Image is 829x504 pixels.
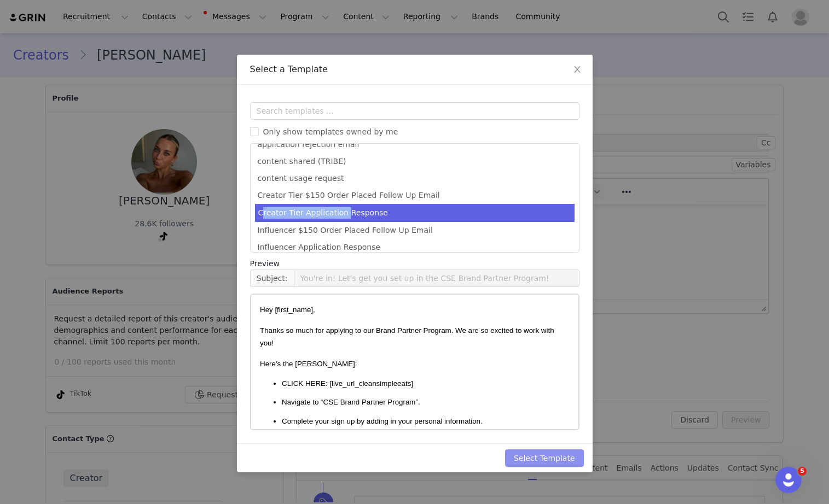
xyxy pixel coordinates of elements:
li: content usage request [255,170,575,187]
body: Rich Text Area. Press ALT-0 for help. [9,9,449,21]
li: application rejection email [255,136,575,153]
span: Only show templates owned by me [259,127,403,136]
button: Close [562,55,593,85]
span: Hey [first_name], [9,11,64,19]
div: Select a Template [250,63,579,75]
span: Thanks so much for applying to our Brand Partner Program. We are so excited to work with you! [9,32,303,52]
span: Navigate to “CSE Brand Partner Program”. [31,103,169,112]
iframe: Intercom live chat [775,467,802,493]
span: 5 [798,467,807,476]
span: Complete your sign up by adding in your personal information. [31,122,231,131]
span: Here’s the [PERSON_NAME]: [9,65,106,73]
li: Creator Tier Application Response [255,204,575,222]
li: Creator Tier $150 Order Placed Follow Up Email [255,187,575,204]
i: icon: close [573,65,582,74]
iframe: Rich Text Area [251,295,578,429]
button: Select Template [505,449,584,467]
input: Search templates ... [250,102,579,120]
span: Preview [250,258,280,269]
li: Influencer Application Response [255,239,575,256]
span: Subject: [250,269,294,287]
body: Rich Text Area. Press ALT-0 for help. [9,9,318,368]
li: content shared (TRIBE) [255,153,575,170]
span: CLICK HERE: [live_url_cleansimpleeats] [31,85,162,93]
li: Influencer $150 Order Placed Follow Up Email [255,222,575,239]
